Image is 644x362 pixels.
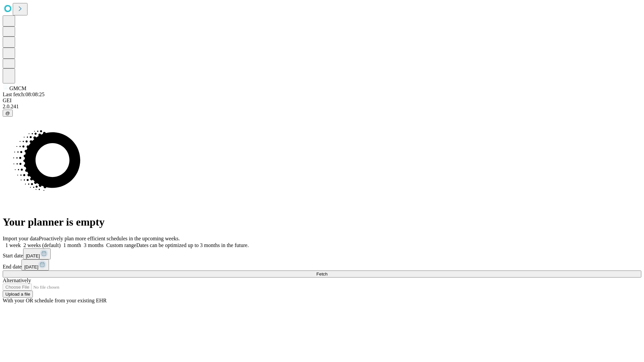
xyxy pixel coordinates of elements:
[63,242,81,248] span: 1 month
[5,242,21,248] span: 1 week
[106,242,136,248] span: Custom range
[5,111,10,116] span: @
[3,270,641,278] button: Fetch
[3,278,31,283] span: Alternatively
[316,271,327,277] span: Fetch
[9,85,26,91] span: GMCM
[3,110,13,117] button: @
[23,248,51,259] button: [DATE]
[26,253,40,258] span: [DATE]
[3,92,45,97] span: Last fetch: 08:08:25
[39,236,180,241] span: Proactively plan more efficient schedules in the upcoming weeks.
[23,242,61,248] span: 2 weeks (default)
[3,259,641,270] div: End date
[3,216,641,228] h1: Your planner is empty
[3,236,39,241] span: Import your data
[3,248,641,259] div: Start date
[136,242,249,248] span: Dates can be optimized up to 3 months in the future.
[3,104,641,110] div: 2.0.241
[84,242,104,248] span: 3 months
[24,264,38,269] span: [DATE]
[3,298,107,303] span: With your OR schedule from your existing EHR
[3,291,33,298] button: Upload a file
[21,259,49,270] button: [DATE]
[3,98,641,104] div: GEI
